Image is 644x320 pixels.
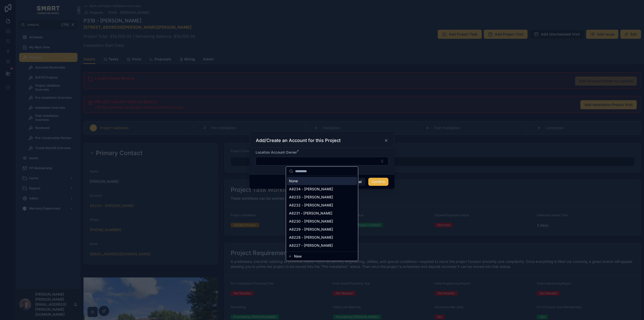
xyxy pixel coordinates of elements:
span: A8226 - [PERSON_NAME] [289,251,333,256]
button: Select Button [256,157,388,165]
span: A8231 - [PERSON_NAME] [289,211,332,216]
span: A8228 - [PERSON_NAME] [289,235,333,240]
button: Confirm [368,178,388,186]
div: None [287,177,357,185]
button: New [288,254,356,259]
span: A8230 - [PERSON_NAME] [289,219,333,224]
div: Suggestions [286,176,358,252]
h3: Add/Create an Account for this Project [256,137,341,144]
span: A8229 - [PERSON_NAME] [289,227,333,232]
span: Location Account Owner [256,150,297,154]
span: A8227 - [PERSON_NAME] [289,243,333,248]
span: A8234 - [PERSON_NAME] [289,187,333,192]
span: New [294,254,302,259]
span: A8233 - [PERSON_NAME] [289,195,333,200]
span: A8232 - [PERSON_NAME] [289,203,333,208]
